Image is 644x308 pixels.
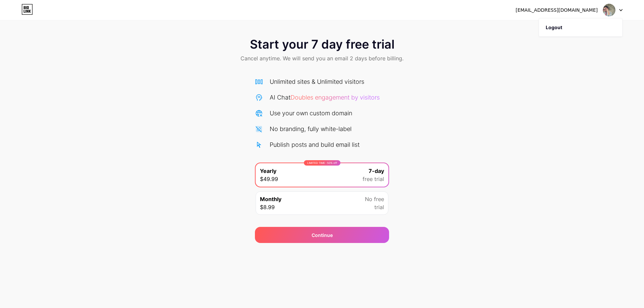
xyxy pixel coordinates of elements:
[270,109,352,118] div: Use your own custom domain
[250,38,394,51] span: Start your 7 day free trial
[516,7,598,14] div: [EMAIL_ADDRESS][DOMAIN_NAME]
[603,4,615,16] img: İbrahim K
[270,140,360,149] div: Publish posts and build email list
[260,167,276,175] span: Yearly
[260,195,281,203] span: Monthly
[304,160,340,166] div: LIMITED TIME : 50% off
[374,203,384,211] span: trial
[539,18,622,37] li: Logout
[240,54,404,62] span: Cancel anytime. We will send you an email 2 days before billing.
[369,167,384,175] span: 7-day
[365,195,384,203] span: No free
[270,93,380,102] div: AI Chat
[260,203,275,211] span: $8.99
[270,124,352,133] div: No branding, fully white-label
[260,175,278,183] span: $49.99
[312,232,333,239] div: Continue
[363,175,384,183] span: free trial
[270,77,364,86] div: Unlimited sites & Unlimited visitors
[290,94,380,101] span: Doubles engagement by visitors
